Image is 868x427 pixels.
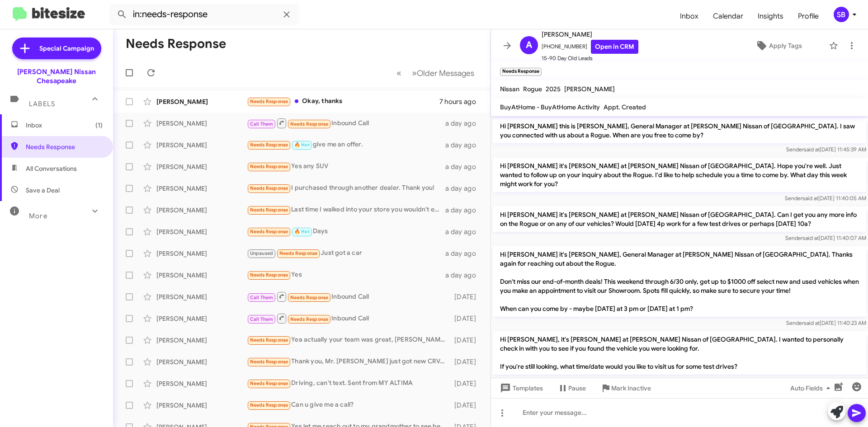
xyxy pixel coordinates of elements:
[804,146,820,153] span: said at
[732,38,825,54] button: Apply Tags
[247,205,445,215] div: Last time I walked into your store you wouldn't even give me a price for a car 😂😂😂 I'm good
[250,142,288,148] span: Needs Response
[29,212,47,220] span: More
[417,68,474,78] span: Older Messages
[564,85,615,93] span: [PERSON_NAME]
[294,142,310,148] span: 🔥 Hot
[445,184,483,193] div: a day ago
[445,227,483,236] div: a day ago
[493,118,866,143] p: Hi [PERSON_NAME] this is [PERSON_NAME], General Manager at [PERSON_NAME] Nissan of [GEOGRAPHIC_DA...
[526,38,532,52] span: A
[450,314,483,323] div: [DATE]
[790,380,834,396] span: Auto Fields
[26,142,103,151] span: Needs Response
[156,357,247,366] div: [PERSON_NAME]
[445,249,483,258] div: a day ago
[750,3,791,29] a: Insights
[294,229,310,235] span: 🔥 Hot
[786,319,866,326] span: Sender [DATE] 11:40:23 AM
[542,29,638,40] span: [PERSON_NAME]
[247,270,445,280] div: Yes
[706,3,750,29] a: Calendar
[593,380,658,396] button: Mark Inactive
[26,186,60,195] span: Save a Deal
[769,38,802,54] span: Apply Tags
[12,38,101,59] a: Special Campaign
[156,336,247,345] div: [PERSON_NAME]
[450,401,483,410] div: [DATE]
[450,357,483,366] div: [DATE]
[250,121,274,127] span: Call Them
[95,121,103,130] span: (1)
[247,291,450,302] div: Inbound Call
[247,313,450,324] div: Inbound Call
[250,164,288,169] span: Needs Response
[673,3,706,29] a: Inbox
[156,401,247,410] div: [PERSON_NAME]
[804,319,820,326] span: said at
[445,271,483,280] div: a day ago
[156,292,247,301] div: [PERSON_NAME]
[109,4,299,25] input: Search
[250,402,288,408] span: Needs Response
[568,380,586,396] span: Pause
[156,162,247,171] div: [PERSON_NAME]
[500,85,519,93] span: Nissan
[500,103,600,111] span: BuyAtHome - BuyAtHome Activity
[156,206,247,215] div: [PERSON_NAME]
[250,207,288,213] span: Needs Response
[247,140,445,150] div: give me an offer.
[834,7,849,22] div: SB
[546,85,561,93] span: 2025
[491,380,550,396] button: Templates
[250,295,274,300] span: Call Them
[156,249,247,258] div: [PERSON_NAME]
[406,64,480,82] button: Next
[786,146,866,153] span: Sender [DATE] 11:45:39 AM
[450,336,483,345] div: [DATE]
[247,183,445,193] div: I purchased through another dealer. Thank you!
[785,235,866,241] span: Sender [DATE] 11:40:07 AM
[156,271,247,280] div: [PERSON_NAME]
[290,316,329,322] span: Needs Response
[247,96,439,107] div: Okay, thanks
[247,226,445,237] div: Days
[412,67,417,79] span: »
[550,380,593,396] button: Pause
[439,97,483,106] div: 7 hours ago
[445,141,483,150] div: a day ago
[279,250,318,256] span: Needs Response
[396,67,401,79] span: «
[290,121,329,127] span: Needs Response
[247,117,445,129] div: Inbound Call
[156,314,247,323] div: [PERSON_NAME]
[250,272,288,278] span: Needs Response
[783,380,841,396] button: Auto Fields
[498,380,543,396] span: Templates
[29,100,55,108] span: Labels
[826,7,858,22] button: SB
[156,184,247,193] div: [PERSON_NAME]
[247,248,445,258] div: Just got a car
[392,64,480,82] nav: Page navigation example
[786,377,866,384] span: Sender [DATE] 11:38:08 AM
[247,400,450,410] div: Can u give me a call?
[391,64,407,82] button: Previous
[250,99,288,104] span: Needs Response
[290,295,329,300] span: Needs Response
[445,119,483,128] div: a day ago
[450,379,483,388] div: [DATE]
[542,40,638,54] span: [PHONE_NUMBER]
[542,54,638,63] span: 15-90 Day Old Leads
[250,337,288,343] span: Needs Response
[493,158,866,192] p: Hi [PERSON_NAME] it's [PERSON_NAME] at [PERSON_NAME] Nissan of [GEOGRAPHIC_DATA]. Hope you're wel...
[604,103,646,111] span: Appt. Created
[250,250,274,256] span: Unpaused
[247,161,445,172] div: Yes any SUV
[791,3,826,29] a: Profile
[445,162,483,171] div: a day ago
[39,44,94,53] span: Special Campaign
